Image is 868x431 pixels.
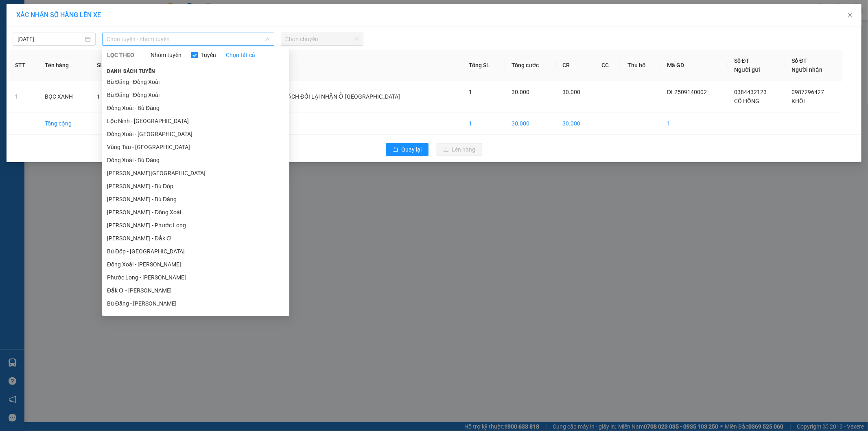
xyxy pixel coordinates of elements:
[9,81,38,112] td: 1
[286,33,359,45] span: Chọn chuyến
[839,4,861,27] button: Close
[97,93,100,100] span: 1
[102,297,289,310] li: Bù Đăng - [PERSON_NAME]
[78,8,97,16] span: Nhận:
[792,66,823,73] span: Người nhận
[198,51,219,59] span: Tuyến
[792,89,824,95] span: 0987296427
[6,53,19,62] span: CR :
[78,7,133,26] div: VP Bình Triệu
[6,53,73,62] div: 30.000
[102,167,289,180] li: [PERSON_NAME][GEOGRAPHIC_DATA]
[102,284,289,297] li: Đắk Ơ - [PERSON_NAME]
[102,193,289,206] li: [PERSON_NAME] - Bù Đăng
[16,11,101,19] span: XÁC NHẬN SỐ HÀNG LÊN XE
[505,50,556,81] th: Tổng cước
[734,66,760,73] span: Người gửi
[102,141,289,154] li: Vũng Tàu - [GEOGRAPHIC_DATA]
[562,89,580,95] span: 30.000
[462,112,505,135] td: 1
[102,154,289,167] li: Đồng Xoài - Bù Đăng
[102,88,289,101] li: Bù Đăng - Đồng Xoài
[7,7,72,26] div: VP [PERSON_NAME]
[386,143,429,156] button: rollbackQuay lại
[102,271,289,284] li: Phước Long - [PERSON_NAME]
[102,245,289,258] li: Bù Đốp - [GEOGRAPHIC_DATA]
[847,12,853,18] span: close
[9,50,38,81] th: STT
[734,57,750,64] span: Số ĐT
[102,114,289,128] li: Lộc Ninh - [GEOGRAPHIC_DATA]
[734,98,759,104] span: CÔ HỒNG
[38,50,90,81] th: Tên hàng
[595,50,621,81] th: CC
[621,50,660,81] th: Thu hộ
[102,219,289,232] li: [PERSON_NAME] - Phước Long
[393,147,398,153] span: rollback
[102,310,289,323] li: [PERSON_NAME][GEOGRAPHIC_DATA]
[17,35,83,44] input: 14/09/2025
[90,50,115,81] th: SL
[197,50,462,81] th: Ghi chú
[556,112,595,135] td: 30.000
[667,89,707,95] span: ĐL2509140002
[734,89,767,95] span: 0384432123
[107,51,134,59] span: LỌC THEO
[147,51,185,59] span: Nhóm tuyến
[265,37,270,42] span: down
[792,98,805,104] span: KHÔI
[102,128,289,141] li: Đồng Xoài - [GEOGRAPHIC_DATA]
[102,101,289,114] li: Đồng Xoài - Bù Đăng
[512,89,529,95] span: 30.000
[107,33,269,45] span: Chọn tuyến - nhóm tuyến
[437,143,482,156] button: uploadLên hàng
[505,112,556,135] td: 30.000
[7,26,72,36] div: CÔ HỒNG
[38,112,90,135] td: Tổng cộng
[102,180,289,193] li: [PERSON_NAME] - Bù Đốp
[660,112,728,135] td: 1
[792,57,807,64] span: Số ĐT
[102,206,289,219] li: [PERSON_NAME] - Đồng Xoài
[203,93,400,100] span: 0327688247 DỄ VỠ NHẸ TAY. KHÁCH ĐỔI LẠI NHẬN Ở [GEOGRAPHIC_DATA]
[462,50,505,81] th: Tổng SL
[469,89,472,95] span: 1
[102,232,289,245] li: [PERSON_NAME] - Đắk Ơ
[660,50,728,81] th: Mã GD
[102,75,289,88] li: Bù Đăng - Đồng Xoài
[226,51,255,59] a: Chọn tất cả
[402,145,422,154] span: Quay lại
[38,81,90,112] td: BỌC XANH
[7,8,20,16] span: Gửi:
[102,68,160,75] span: Danh sách tuyến
[102,258,289,271] li: Đồng Xoài - [PERSON_NAME]
[556,50,595,81] th: CR
[78,26,133,36] div: KHÔI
